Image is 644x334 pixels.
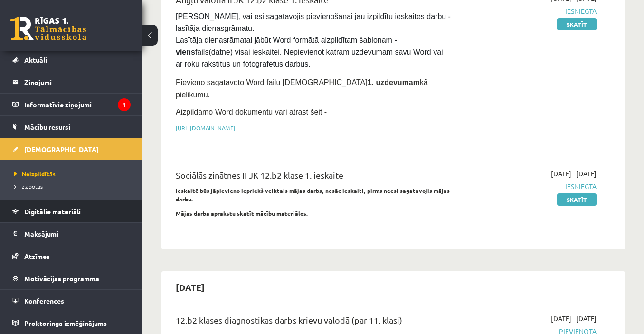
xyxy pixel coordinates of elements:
a: Informatīvie ziņojumi1 [12,94,131,115]
a: Maksājumi [12,223,131,245]
i: 1 [118,98,131,111]
legend: Maksājumi [24,223,131,245]
a: Neizpildītās [14,170,133,178]
span: [PERSON_NAME], vai esi sagatavojis pievienošanai jau izpildītu ieskaites darbu - lasītāja dienasg... [176,12,453,68]
span: Atzīmes [24,252,50,260]
div: Sociālās zinātnes II JK 12.b2 klase 1. ieskaite [176,169,452,186]
a: [URL][DOMAIN_NAME] [176,124,235,132]
a: Mācību resursi [12,116,131,138]
div: 12.b2 klases diagnostikas darbs krievu valodā (par 11. klasi) [176,314,452,331]
span: Pievieno sagatavoto Word failu [DEMOGRAPHIC_DATA] kā pielikumu. [176,78,428,99]
legend: Informatīvie ziņojumi [24,94,131,115]
strong: 1. uzdevumam [368,78,420,86]
span: Mācību resursi [24,123,70,131]
a: Motivācijas programma [12,267,131,289]
a: [DEMOGRAPHIC_DATA] [12,138,131,160]
span: Proktoringa izmēģinājums [24,319,107,327]
a: Digitālie materiāli [12,200,131,222]
a: Rīgas 1. Tālmācības vidusskola [10,17,86,40]
a: Proktoringa izmēģinājums [12,312,131,334]
a: Konferences [12,290,131,312]
span: Neizpildītās [14,170,56,178]
strong: Ieskaitē būs jāpievieno iepriekš veiktais mājas darbs, nesāc ieskaiti, pirms neesi sagatavojis mā... [176,187,450,203]
legend: Ziņojumi [24,71,131,93]
span: Digitālie materiāli [24,207,81,216]
h2: [DATE] [166,276,214,298]
strong: Mājas darba aprakstu skatīt mācību materiālos. [176,210,308,217]
a: Atzīmes [12,245,131,267]
span: Izlabotās [14,182,43,190]
span: Iesniegta [466,181,597,191]
span: [DEMOGRAPHIC_DATA] [24,145,99,153]
a: Skatīt [557,18,597,30]
span: Iesniegta [466,6,597,16]
a: Skatīt [557,193,597,206]
span: Aktuāli [24,56,47,64]
span: Aizpildāmo Word dokumentu vari atrast šeit - [176,108,327,116]
span: [DATE] - [DATE] [551,169,597,179]
strong: viens [176,48,195,56]
a: Aktuāli [12,49,131,71]
a: Izlabotās [14,182,133,191]
a: Ziņojumi [12,71,131,93]
span: Motivācijas programma [24,274,99,283]
span: [DATE] - [DATE] [551,314,597,324]
span: Konferences [24,296,64,305]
